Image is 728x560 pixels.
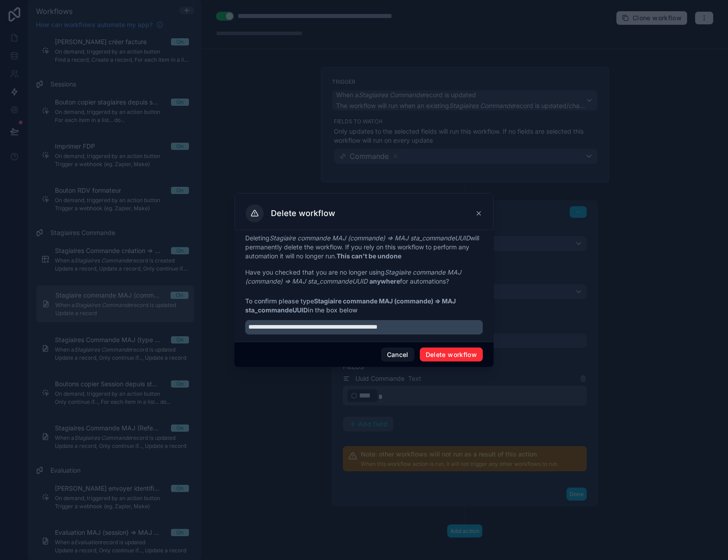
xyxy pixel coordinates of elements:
em: Stagiaire commande MAJ (commande) => MAJ sta_commandeUUID [245,268,461,285]
button: Delete workflow [420,348,483,362]
button: Cancel [381,348,414,362]
span: To confirm please type in the box below [245,297,483,315]
strong: anywhere [369,277,400,285]
p: Deleting will permanently delete the workflow. If you rely on this workflow to perform any automa... [245,234,483,261]
em: Stagiaire commande MAJ (commande) => MAJ sta_commandeUUID [270,234,470,242]
strong: This can't be undone [337,252,401,260]
p: Have you checked that you are no longer using for automations? [245,268,483,286]
h3: Delete workflow [271,208,335,219]
strong: Stagiaire commande MAJ (commande) => MAJ sta_commandeUUID [245,297,456,314]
